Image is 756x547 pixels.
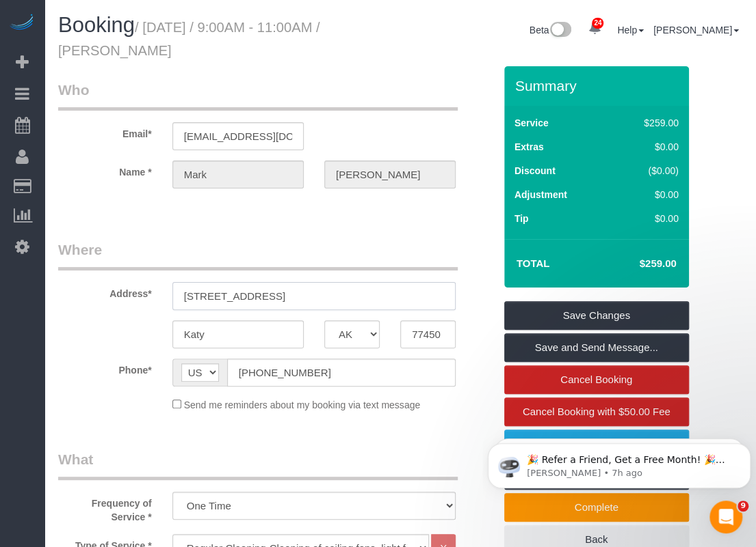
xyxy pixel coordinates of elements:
[615,140,679,154] div: $0.00
[324,160,456,188] input: Last Name*
[615,164,679,178] div: ($0.00)
[617,25,644,36] a: Help
[58,240,458,270] legend: Where
[517,257,550,269] strong: Total
[615,188,679,201] div: $0.00
[44,40,249,159] span: 🎉 Refer a Friend, Get a Free Month! 🎉 Love Automaid? Share the love! When you refer a friend who ...
[184,399,421,410] span: Send me reminders about my booking via text message
[172,122,304,150] input: Email*
[709,501,742,533] iframe: Intercom live chat
[504,365,689,394] a: Cancel Booking
[400,320,456,348] input: Zip Code*
[615,212,679,225] div: $0.00
[514,212,529,225] label: Tip
[172,160,304,188] input: First Name*
[48,359,162,377] label: Phone*
[504,301,689,330] a: Save Changes
[653,25,739,36] a: [PERSON_NAME]
[738,501,748,511] span: 9
[514,140,544,154] label: Extras
[598,258,676,270] h4: $259.00
[48,122,162,141] label: Email*
[58,80,458,111] legend: Who
[504,333,689,362] a: Save and Send Message...
[514,164,556,178] label: Discount
[530,25,572,36] a: Beta
[581,14,608,44] a: 24
[172,320,304,348] input: City*
[515,78,682,94] h3: Summary
[523,406,670,417] span: Cancel Booking with $50.00 Fee
[549,22,571,40] img: New interface
[48,160,162,179] label: Name *
[48,282,162,300] label: Address*
[592,18,603,29] span: 24
[482,415,756,510] iframe: Intercom notifications message
[615,116,679,130] div: $259.00
[58,449,458,480] legend: What
[227,359,456,387] input: Phone*
[504,397,689,426] a: Cancel Booking with $50.00 Fee
[58,20,320,58] small: / [DATE] / 9:00AM - 11:00AM / [PERSON_NAME]
[8,14,36,33] img: Automaid Logo
[44,53,251,65] p: Message from Ellie, sent 7h ago
[514,188,567,201] label: Adjustment
[58,13,135,37] span: Booking
[48,492,162,524] label: Frequency of Service *
[514,116,549,130] label: Service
